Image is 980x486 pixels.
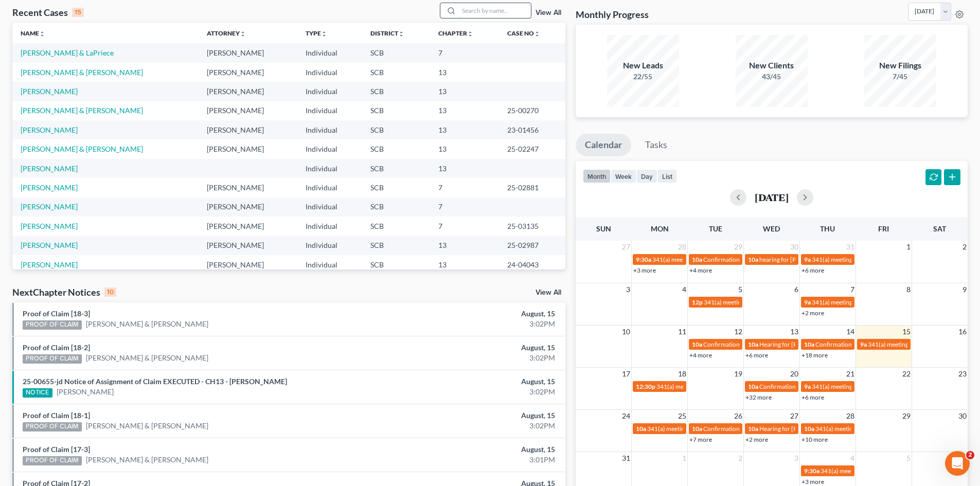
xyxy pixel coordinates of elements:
div: 22/55 [607,71,679,82]
a: Proof of Claim [18-2] [23,343,90,352]
a: +7 more [689,436,712,443]
span: 9a [804,298,811,306]
td: 7 [430,43,499,62]
td: 25-00270 [499,101,565,120]
div: PROOF OF CLAIM [23,456,82,465]
a: Chapterunfold_more [438,29,473,37]
div: 3:02PM [384,353,555,363]
div: 3:02PM [384,421,555,431]
i: unfold_more [321,31,327,37]
span: Sun [596,224,611,233]
span: 10a [692,425,702,433]
a: Attorneyunfold_more [207,29,246,37]
a: [PERSON_NAME] [21,202,78,211]
td: 7 [430,197,499,217]
td: 23-01456 [499,120,565,139]
td: Individual [297,120,362,139]
div: August, 15 [384,343,555,353]
a: +3 more [801,478,824,485]
span: 22 [901,368,912,380]
i: unfold_more [39,31,45,37]
div: 15 [72,8,84,17]
td: SCB [362,139,430,158]
a: +10 more [801,436,828,443]
td: SCB [362,178,430,197]
td: 13 [430,120,499,139]
span: 341(a) meeting for [PERSON_NAME] [821,467,920,475]
div: August, 15 [384,444,555,455]
span: 16 [957,326,968,338]
td: Individual [297,101,362,120]
a: [PERSON_NAME] & [PERSON_NAME] [86,319,208,329]
a: Districtunfold_more [370,29,404,37]
span: 1 [905,241,912,253]
td: [PERSON_NAME] [199,178,297,197]
a: Calendar [576,134,631,156]
i: unfold_more [240,31,246,37]
a: Case Nounfold_more [507,29,540,37]
div: NOTICE [23,388,52,398]
td: SCB [362,120,430,139]
td: Individual [297,159,362,178]
span: 9a [804,256,811,263]
a: Typeunfold_more [306,29,327,37]
span: 26 [733,410,743,422]
span: 10a [804,425,814,433]
td: 7 [430,217,499,236]
td: 13 [430,255,499,274]
span: Mon [651,224,669,233]
span: 13 [789,326,799,338]
div: New Filings [864,60,936,71]
span: 10a [804,340,814,348]
span: 341(a) meeting for [PERSON_NAME] [704,298,803,306]
input: Search by name... [459,3,531,18]
span: 5 [905,452,912,464]
span: 341(a) meeting for [PERSON_NAME] [812,298,911,306]
a: +4 more [689,351,712,359]
span: 4 [849,452,856,464]
a: +2 more [801,309,824,317]
span: 9a [804,383,811,390]
td: SCB [362,197,430,217]
div: PROOF OF CLAIM [23,422,82,431]
a: [PERSON_NAME] [21,87,78,96]
span: Tue [709,224,722,233]
span: 19 [733,368,743,380]
button: day [636,169,657,183]
span: hearing for [PERSON_NAME] [759,256,839,263]
a: +18 more [801,351,828,359]
td: SCB [362,217,430,236]
td: [PERSON_NAME] [199,236,297,255]
td: SCB [362,63,430,82]
a: Proof of Claim [18-1] [23,411,90,420]
span: 4 [681,283,687,296]
a: [PERSON_NAME] & [PERSON_NAME] [21,106,143,115]
td: Individual [297,82,362,101]
span: 23 [957,368,968,380]
span: 2 [737,452,743,464]
span: 21 [845,368,856,380]
div: New Leads [607,60,679,71]
span: 28 [845,410,856,422]
a: +6 more [745,351,768,359]
a: Tasks [636,134,676,156]
div: Recent Cases [12,6,84,19]
span: 10a [748,383,758,390]
button: month [583,169,611,183]
span: Wed [763,224,780,233]
td: 13 [430,82,499,101]
a: +2 more [745,436,768,443]
td: Individual [297,63,362,82]
td: [PERSON_NAME] [199,120,297,139]
span: 15 [901,326,912,338]
td: Individual [297,197,362,217]
td: 13 [430,63,499,82]
a: [PERSON_NAME] [21,125,78,134]
span: 25 [677,410,687,422]
div: August, 15 [384,410,555,421]
div: 10 [104,287,116,297]
span: Confirmation Hearing for [PERSON_NAME] & [PERSON_NAME] [703,425,876,433]
td: 13 [430,236,499,255]
span: 10a [748,340,758,348]
div: August, 15 [384,309,555,319]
